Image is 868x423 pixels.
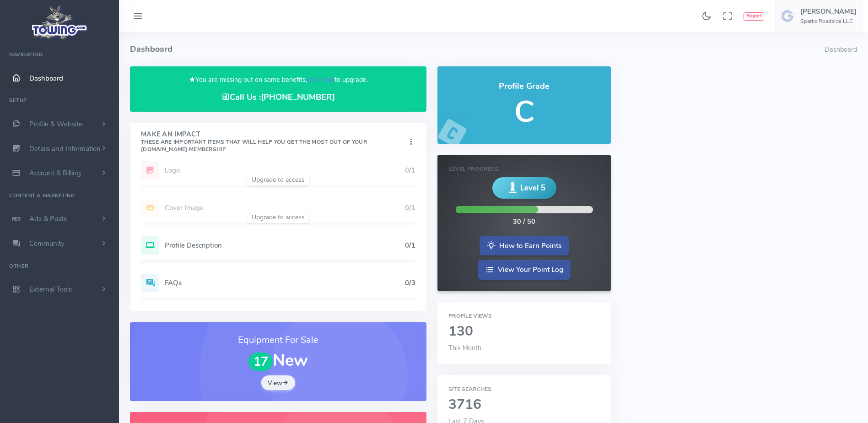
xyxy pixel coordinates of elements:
span: Level 5 [520,182,545,194]
span: 17 [248,352,273,371]
h5: [PERSON_NAME] [800,8,857,15]
img: logo [29,3,91,42]
h4: Dashboard [130,32,825,66]
span: This Month [448,343,481,352]
button: Report [744,12,764,21]
h5: 0/3 [405,279,415,287]
h5: FAQs [165,279,405,287]
h5: 0/1 [405,242,415,249]
span: Profile & Website [29,119,82,129]
h6: Sparks Roadside LLC [800,18,857,24]
h6: Profile Views [448,313,600,319]
span: Details and Information [29,144,101,153]
a: View [261,375,295,390]
li: Dashboard [825,45,857,55]
h2: 3716 [448,397,600,412]
a: [PHONE_NUMBER] [261,92,335,103]
a: View Your Point Log [478,260,571,280]
h5: C [448,96,600,128]
img: user-image [781,9,796,23]
h4: Make An Impact [141,131,406,153]
span: Ads & Posts [29,214,67,223]
small: These are important items that will help you get the most out of your [DOMAIN_NAME] Membership [141,138,367,153]
span: Dashboard [29,74,63,83]
span: External Tools [29,285,72,294]
div: 30 / 50 [513,217,535,227]
a: How to Earn Points [480,236,569,256]
h3: Equipment For Sale [141,333,415,347]
h1: New [141,352,415,371]
span: Account & Billing [29,168,81,178]
p: You are missing out on some benefits, to upgrade. [141,75,415,85]
h6: Level Progress [449,166,599,172]
a: click here [307,75,334,84]
span: Community [29,239,65,248]
h4: Call Us : [141,92,415,102]
h2: 130 [448,324,600,339]
h4: Profile Grade [448,82,600,91]
h6: Site Searches [448,386,600,392]
h5: Profile Description [165,242,405,249]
